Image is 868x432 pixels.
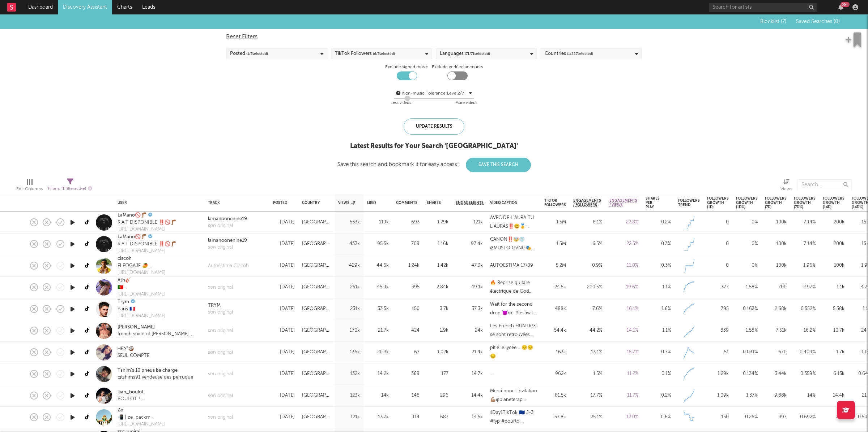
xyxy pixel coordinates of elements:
[432,63,483,71] label: Exclude verified accounts
[609,261,638,270] div: 11.0 %
[273,240,295,248] div: [DATE]
[118,241,176,248] div: R.A.T DISPONIBLE ‼️🚫🦵🏾
[118,324,155,331] a: [PERSON_NAME]
[118,306,165,313] div: Paris 🇫🇷
[396,201,417,205] div: Comments
[736,326,758,335] div: 1.58 %
[490,344,537,361] div: pitié le lycée .. 😔😔😔
[246,49,268,58] span: ( 1 / 7 selected)
[338,348,360,357] div: 136k
[794,218,816,227] div: 7.14 %
[573,305,602,313] div: 7.6 %
[573,218,602,227] div: 8.1 %
[707,348,729,357] div: 51
[646,391,671,400] div: 0.2 %
[302,326,331,335] div: [GEOGRAPHIC_DATA]
[208,284,233,291] div: son original
[118,345,134,353] a: ᎻᎬᎩ'🥥
[456,261,483,270] div: 47.3k
[208,327,233,335] a: son original
[794,196,816,209] div: Followers Growth (7d%)
[794,348,816,357] div: -0.409 %
[396,326,420,335] div: 424
[427,201,441,205] div: Shares
[302,348,331,357] div: [GEOGRAPHIC_DATA]
[567,49,593,58] span: ( 1 / 227 selected)
[823,283,844,292] div: 1.1k
[208,349,233,356] a: son original
[208,262,249,270] div: Autoestima Ciscoh
[646,305,671,313] div: 1.6 %
[707,261,729,270] div: 0
[427,240,448,248] div: 1.16k
[823,261,844,270] div: 100k
[118,212,146,219] a: LaMano🚫🦵🏾
[402,89,467,98] div: Non-music Tolerance: Level 2 / 7
[765,305,787,313] div: 2.68k
[573,391,602,400] div: 17.7 %
[118,313,165,320] a: [URL][DOMAIN_NAME]
[794,19,840,25] button: Saved Searches (0)
[707,283,729,292] div: 377
[118,255,132,262] a: ciscoh
[765,391,787,400] div: 9.88k
[226,32,642,41] div: Reset Filters
[337,162,531,167] div: Save this search and bookmark it for easy access:
[118,248,176,255] a: [URL][DOMAIN_NAME]
[609,413,638,422] div: 12.0 %
[338,201,355,205] div: Views
[490,235,537,253] div: CANON‼️🤯💿@MUSTO GVNG🎭 @Masto🎥 #[PERSON_NAME] #[PERSON_NAME] #canon #festivalmusic #rose 🌸
[118,331,201,338] div: french voice of [PERSON_NAME] #kpopdemonhunters Singer 🎤 Comédies musicales/choriste
[456,348,483,357] div: 21.4k
[427,370,448,378] div: 177
[736,196,758,209] div: Followers Growth (1d%)
[823,370,844,378] div: 6.13k
[760,19,786,24] span: Blocklist
[490,322,537,339] div: Les French HUNTR!X se sont retrouvées pour une version acoustique de [PERSON_NAME] @[PERSON_NAME]...
[208,309,233,316] a: son original
[367,348,389,357] div: 20.3k
[391,99,411,108] div: Less videos
[609,391,638,400] div: 11.7 %
[118,291,165,298] a: [URL][DOMAIN_NAME]
[273,305,295,313] div: [DATE]
[273,370,295,378] div: [DATE]
[118,421,201,428] div: [URL][DOMAIN_NAME]
[707,305,729,313] div: 795
[573,283,602,292] div: 200.5 %
[118,352,149,359] div: SEUL COMPTE
[736,370,758,378] div: 0.134 %
[208,215,247,223] a: lamanoonenine19
[765,370,787,378] div: 3.44k
[823,326,844,335] div: 10.7k
[794,326,816,335] div: 16.2 %
[573,261,602,270] div: 0.9 %
[118,234,146,241] a: LaMano🚫🦵🏾
[456,391,483,400] div: 14.4k
[208,392,233,400] a: son original
[48,184,92,193] div: Filters
[118,389,144,396] a: ilian_boulot
[302,305,331,313] div: [GEOGRAPHIC_DATA]
[367,391,389,400] div: 14k
[456,413,483,422] div: 14.5k
[765,283,787,292] div: 700
[646,240,671,248] div: 0.3 %
[490,409,537,426] div: 1Day1TikTok 🇪🇺 J-3 #fyp #pourtoi #LibérezKatamaran #katamaran #rap
[573,240,602,248] div: 6.5 %
[208,244,247,251] a: son original
[794,261,816,270] div: 1.96 %
[456,370,483,378] div: 14.7k
[367,413,389,422] div: 13.7k
[823,218,844,227] div: 200k
[273,201,291,205] div: Posted
[797,179,852,190] input: Search...
[609,305,638,313] div: 16.1 %
[544,240,566,248] div: 1.5M
[609,348,638,357] div: 15.7 %
[427,326,448,335] div: 1.9k
[455,99,477,108] div: More videos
